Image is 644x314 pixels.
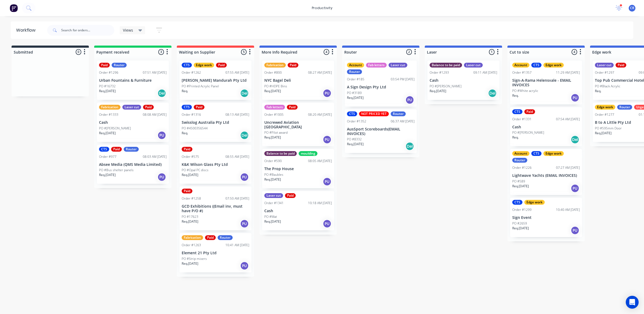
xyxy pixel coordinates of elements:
[158,131,166,140] div: PU
[97,61,169,100] div: PaidRouterOrder #129607:51 AM [DATE]Urban Fountains & FurniturePO #16732Req.[DATE]Del
[595,126,622,131] p: PO #595mm Door
[531,151,541,156] div: CTS
[264,151,297,156] div: Balance to be paid
[512,165,532,170] div: Order #1226
[99,173,116,177] p: Req. [DATE]
[308,159,332,163] div: 08:05 AM [DATE]
[99,84,116,89] p: PO #16732
[182,196,201,201] div: Order #1258
[99,120,167,125] p: Cash
[16,27,38,33] div: Workflow
[323,89,331,98] div: PU
[194,105,204,110] div: Paid
[99,78,167,83] p: Urban Fountains & Furniture
[218,235,233,240] div: Router
[264,167,332,171] p: The Prop House
[99,168,134,173] p: PO #Bus shelter panels
[299,151,317,156] div: moulding
[571,94,579,102] div: PU
[264,84,287,89] p: PO #HDPE Bins
[180,233,251,272] div: FabricationPaidRouterOrder #126310:41 AM [DATE]Element 21 Pty LtdPO #Strip mixersReq.[DATE]PU
[225,243,249,248] div: 10:41 AM [DATE]
[143,154,167,159] div: 08:03 AM [DATE]
[182,126,208,131] p: PO #4500356544
[225,154,249,159] div: 08:55 AM [DATE]
[359,111,389,116] div: NOT PRICED YET
[512,173,580,178] p: Lightwave Yachts (EMAIL INVOICES)
[366,63,387,68] div: Fab letters
[240,131,249,140] div: Del
[182,168,208,173] p: PO #Opal PC discs
[225,112,249,117] div: 08:13 AM [DATE]
[264,120,332,129] p: Uncrewed Aviation [GEOGRAPHIC_DATA]
[430,63,462,68] div: Balance to be paid
[345,109,417,153] div: CTSNOT PRICED YETRouterOrder #135206:37 AM [DATE]AusSport Scoreboards(EMAIL INVOICES)PO #8332Req....
[264,172,283,177] p: PO #Baubles
[524,109,535,114] div: Paid
[556,70,580,75] div: 11:29 AM [DATE]
[240,173,249,181] div: PU
[123,27,133,33] span: Views
[347,111,357,116] div: CTS
[182,261,198,266] p: Req. [DATE]
[626,296,639,309] div: Open Intercom Messenger
[524,200,545,205] div: Edge work
[99,147,109,152] div: CTS
[262,149,334,188] div: Balance to be paidmouldingOrder #59008:05 AM [DATE]The Prop HousePO #BaublesReq.[DATE]PU
[143,70,167,75] div: 07:51 AM [DATE]
[512,70,532,75] div: Order #1357
[347,119,366,124] div: Order #1352
[430,84,462,89] p: PO #[PERSON_NAME]
[182,78,249,83] p: [PERSON_NAME] Mandurah Pty Ltd
[595,89,601,94] p: Req.
[323,219,331,228] div: PU
[182,214,198,219] p: PO #17623
[182,70,201,75] div: Order #1262
[264,63,286,68] div: Fabrication
[264,78,332,83] p: NYC Bagel Deli
[512,184,529,189] p: Req. [DATE]
[473,70,497,75] div: 09:11 AM [DATE]
[287,105,298,110] div: Paid
[308,201,332,205] div: 10:18 AM [DATE]
[158,173,166,181] div: PU
[99,162,167,167] p: Absee Media (QMS Media Limited)
[405,142,414,151] div: Del
[595,70,614,75] div: Order #1297
[630,6,634,10] span: CR
[264,130,288,135] p: PO #Pilot award
[345,61,417,107] div: AccountFab lettersLaser cutRouterOrder #18503:54 PM [DATE]A Sign Design Pty LtdPO #3189Req.[DATE]PU
[122,105,141,110] div: Laser cut
[143,112,167,117] div: 08:08 AM [DATE]
[308,70,332,75] div: 08:27 AM [DATE]
[285,193,296,198] div: Paid
[205,235,216,240] div: Paid
[10,4,18,12] img: Factory
[309,4,335,12] div: productivity
[264,159,282,163] div: Order #590
[512,200,522,205] div: CTS
[617,105,632,110] div: Router
[262,61,334,100] div: FabricationPaidOrder #80008:27 AM [DATE]NYC Bagel DeliPO #HDPE BinsReq.[DATE]PU
[264,135,281,140] p: Req. [DATE]
[543,63,564,68] div: Edge work
[347,63,364,68] div: Account
[347,142,364,147] p: Req. [DATE]
[556,117,580,122] div: 07:54 AM [DATE]
[97,103,169,142] div: FabricationLaser cutPaidOrder #133308:08 AM [DATE]CashPO #[PERSON_NAME]Req.[DATE]PU
[595,112,614,117] div: Order #1277
[512,179,525,184] p: PO #589
[512,215,580,220] p: Sign Event
[262,103,334,147] div: Fab lettersPaidOrder #100508:20 AM [DATE]Uncrewed Aviation [GEOGRAPHIC_DATA]PO #Pilot awardReq.[D...
[264,201,284,205] div: Order #1341
[264,193,283,198] div: Laser cut
[347,85,415,89] p: A Sign Design Pty Ltd
[99,63,110,68] div: Paid
[143,105,154,110] div: Paid
[391,111,406,116] div: Router
[347,127,415,136] p: AusSport Scoreboards(EMAIL INVOICES)
[464,63,483,68] div: Laser cut
[99,89,116,94] p: Req. [DATE]
[112,63,127,68] div: Router
[124,147,139,152] div: Router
